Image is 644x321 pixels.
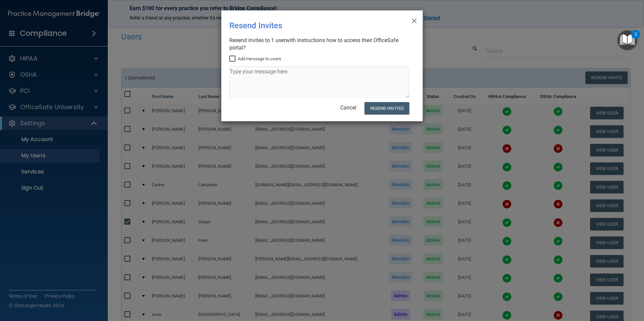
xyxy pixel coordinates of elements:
div: 2 [635,34,637,43]
a: Cancel [340,104,356,111]
input: Add message to users [229,56,237,62]
div: Resend invites to 1 user with instructions how to access their OfficeSafe portal? [229,37,409,52]
div: Resend Invites [229,16,387,35]
button: Open Resource Center, 2 new notifications [617,30,637,50]
label: Add message to users [229,55,281,63]
span: × [411,13,417,27]
button: Resend Invites [364,102,409,115]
